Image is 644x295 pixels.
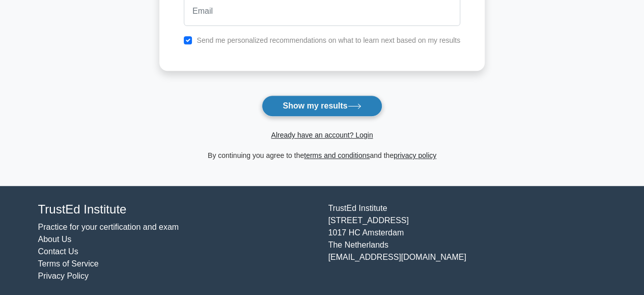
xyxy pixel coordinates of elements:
a: Terms of Service [38,259,99,268]
a: Privacy Policy [38,272,89,280]
div: TrustEd Institute [STREET_ADDRESS] 1017 HC Amsterdam The Netherlands [EMAIL_ADDRESS][DOMAIN_NAME] [322,202,612,282]
a: About Us [38,235,72,244]
a: Practice for your certification and exam [38,223,179,231]
a: privacy policy [394,151,436,159]
a: Contact Us [38,247,78,256]
label: Send me personalized recommendations on what to learn next based on my results [197,36,460,44]
h4: TrustEd Institute [38,202,316,217]
button: Show my results [262,95,382,117]
div: By continuing you agree to the and the [153,149,491,162]
a: terms and conditions [304,151,370,159]
a: Already have an account? Login [271,131,373,139]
